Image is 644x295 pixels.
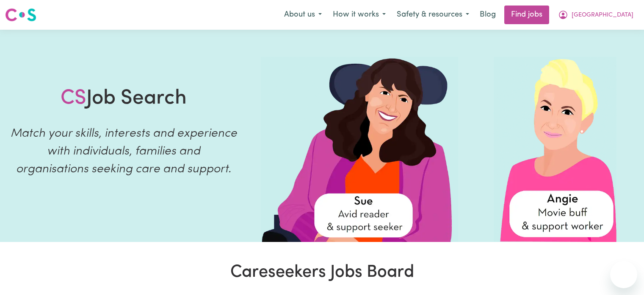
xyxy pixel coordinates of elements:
h1: Job Search [61,87,187,111]
a: Find jobs [504,6,549,24]
button: How it works [327,6,391,24]
a: Blog [475,6,501,24]
span: [GEOGRAPHIC_DATA] [572,11,633,20]
button: About us [279,6,327,24]
img: Careseekers logo [5,7,36,22]
iframe: Button to launch messaging window [610,261,637,288]
a: Careseekers logo [5,5,36,25]
button: Safety & resources [391,6,475,24]
span: CS [61,88,86,109]
p: Match your skills, interests and experience with individuals, families and organisations seeking ... [10,125,237,178]
button: My Account [553,6,639,24]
